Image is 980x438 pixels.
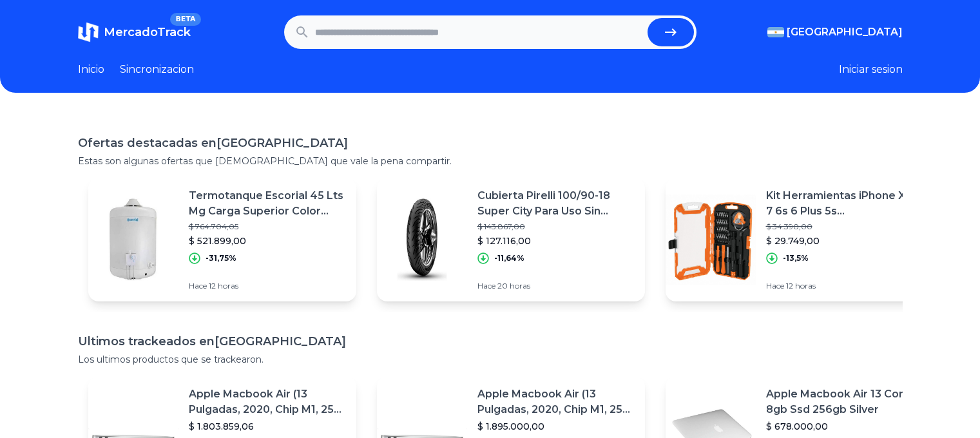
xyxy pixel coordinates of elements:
[78,22,191,43] a: MercadoTrackBETA
[477,420,635,433] p: $ 1.895.000,00
[766,222,923,232] p: $ 34.390,00
[477,222,635,232] p: $ 143.867,00
[78,22,99,43] img: MercadoTrack
[766,386,923,417] p: Apple Macbook Air 13 Core I5 8gb Ssd 256gb Silver
[766,281,923,291] p: Hace 12 horas
[189,281,346,291] p: Hace 12 horas
[120,62,194,77] a: Sincronizacion
[206,253,236,263] p: -31,75%
[787,24,903,40] span: [GEOGRAPHIC_DATA]
[189,386,346,417] p: Apple Macbook Air (13 Pulgadas, 2020, Chip M1, 256 Gb De Ssd, 8 Gb De Ram) - Plata
[766,234,923,247] p: $ 29.749,00
[666,195,756,285] img: Featured image
[88,195,178,285] img: Featured image
[494,253,524,263] p: -11,64%
[78,155,903,167] p: Estas son algunas ofertas que [DEMOGRAPHIC_DATA] que vale la pena compartir.
[839,62,903,77] button: Iniciar sesion
[78,62,104,77] a: Inicio
[477,234,635,247] p: $ 127.116,00
[189,188,346,219] p: Termotanque Escorial 45 Lts Mg Carga Superior Color Blanco
[78,332,903,350] h1: Ultimos trackeados en [GEOGRAPHIC_DATA]
[477,281,635,291] p: Hace 20 horas
[767,24,903,40] button: [GEOGRAPHIC_DATA]
[189,420,346,433] p: $ 1.803.859,06
[477,386,635,417] p: Apple Macbook Air (13 Pulgadas, 2020, Chip M1, 256 Gb De Ssd, 8 Gb De Ram) - Plata
[477,188,635,219] p: Cubierta Pirelli 100/90-18 Super City Para Uso Sin Cámara P 56
[189,222,346,232] p: $ 764.704,05
[766,420,923,433] p: $ 678.000,00
[377,178,645,301] a: Featured imageCubierta Pirelli 100/90-18 Super City Para Uso Sin Cámara P 56$ 143.867,00$ 127.116...
[170,13,200,26] span: BETA
[78,134,903,152] h1: Ofertas destacadas en [GEOGRAPHIC_DATA]
[767,27,784,37] img: Argentina
[104,25,191,39] span: MercadoTrack
[78,353,903,366] p: Los ultimos productos que se trackearon.
[766,188,923,219] p: Kit Herramientas iPhone X 8 7 6s 6 Plus 5s Destornilladores
[189,234,346,247] p: $ 521.899,00
[88,178,356,301] a: Featured imageTermotanque Escorial 45 Lts Mg Carga Superior Color Blanco$ 764.704,05$ 521.899,00-...
[783,253,809,263] p: -13,5%
[666,178,934,301] a: Featured imageKit Herramientas iPhone X 8 7 6s 6 Plus 5s Destornilladores$ 34.390,00$ 29.749,00-1...
[377,195,467,285] img: Featured image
